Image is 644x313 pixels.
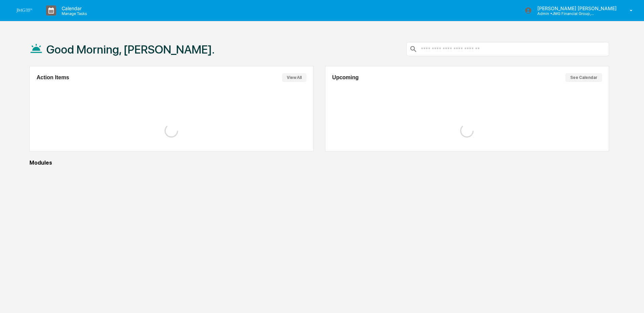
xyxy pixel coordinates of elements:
[532,11,595,16] p: Admin • JMG Financial Group, Ltd.
[56,11,90,16] p: Manage Tasks
[565,73,602,82] button: See Calendar
[37,75,69,81] h2: Action Items
[332,75,359,81] h2: Upcoming
[16,8,33,13] img: logo
[29,160,609,166] div: Modules
[282,73,306,82] button: View All
[46,43,215,56] h1: Good Morning, [PERSON_NAME].
[532,5,620,11] p: [PERSON_NAME] [PERSON_NAME]
[56,5,90,11] p: Calendar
